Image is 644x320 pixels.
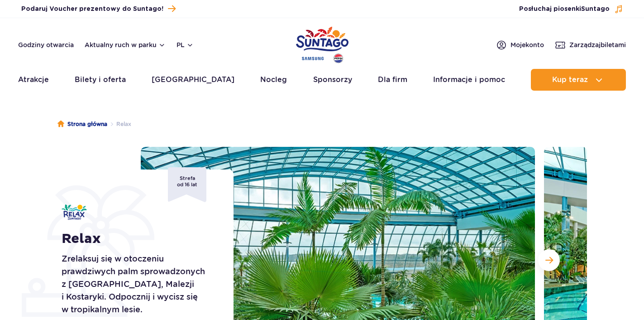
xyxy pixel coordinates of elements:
[378,69,407,91] a: Dla firm
[510,40,544,49] span: Moje konto
[313,69,352,91] a: Sponsorzy
[433,69,505,91] a: Informacje i pomoc
[177,40,194,49] button: pl
[531,69,626,91] button: Kup teraz
[519,5,623,14] button: Posłuchaj piosenkiSuntago
[569,40,626,49] span: Zarządzaj biletami
[85,41,166,48] button: Aktualny ruch w parku
[75,69,126,91] a: Bilety i oferta
[168,167,206,202] span: Strefa od 16 lat
[62,204,87,220] img: Relax
[152,69,234,91] a: [GEOGRAPHIC_DATA]
[555,39,626,50] a: Zarządzajbiletami
[57,120,107,129] a: Strona główna
[496,39,544,50] a: Mojekonto
[62,231,213,247] h1: Relax
[107,120,131,129] li: Relax
[581,6,610,12] span: Suntago
[21,5,163,14] span: Podaruj Voucher prezentowy do Suntago!
[260,69,287,91] a: Nocleg
[552,76,588,84] span: Kup teraz
[18,40,74,49] a: Godziny otwarcia
[62,252,213,316] p: Zrelaksuj się w otoczeniu prawdziwych palm sprowadzonych z [GEOGRAPHIC_DATA], Malezji i Kostaryki...
[538,249,560,271] button: Następny slajd
[296,23,348,64] a: Park of Poland
[18,69,49,91] a: Atrakcje
[21,3,176,15] a: Podaruj Voucher prezentowy do Suntago!
[519,5,610,14] span: Posłuchaj piosenki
